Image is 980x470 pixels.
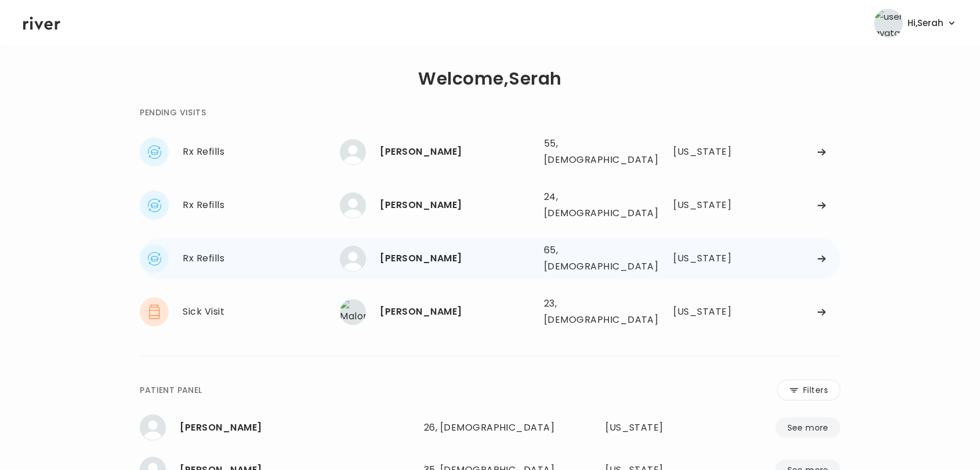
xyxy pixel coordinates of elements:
[340,299,366,325] img: Malory Raines
[605,420,698,436] div: Texas
[340,246,366,272] img: Joanna Bray
[380,197,534,213] div: MARYANN JOHNSON
[183,197,340,213] div: Rx Refills
[380,144,534,160] div: JANET BAIN
[874,9,903,38] img: user avatar
[340,139,366,165] img: JANET BAIN
[874,9,957,38] button: user avatarHi,Serah
[140,383,202,397] div: PATIENT PANEL
[183,250,340,267] div: Rx Refills
[183,304,340,320] div: Sick Visit
[180,420,414,436] div: Taylor Stewart
[673,250,738,267] div: Illinois
[183,144,340,160] div: Rx Refills
[424,420,557,436] div: 26, [DEMOGRAPHIC_DATA]
[777,380,840,400] button: Filters
[380,250,534,267] div: Joanna Bray
[544,242,637,275] div: 65, [DEMOGRAPHIC_DATA]
[418,71,561,87] h1: Welcome, Serah
[908,15,943,31] span: Hi, Serah
[340,192,366,218] img: MARYANN JOHNSON
[140,414,166,440] img: Taylor Stewart
[544,296,637,328] div: 23, [DEMOGRAPHIC_DATA]
[140,105,206,119] div: PENDING VISITS
[673,144,738,160] div: Wisconsin
[775,417,840,438] button: See more
[673,304,738,320] div: Tennessee
[673,197,738,213] div: Missouri
[544,189,637,221] div: 24, [DEMOGRAPHIC_DATA]
[380,304,534,320] div: Malory Raines
[544,136,637,168] div: 55, [DEMOGRAPHIC_DATA]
